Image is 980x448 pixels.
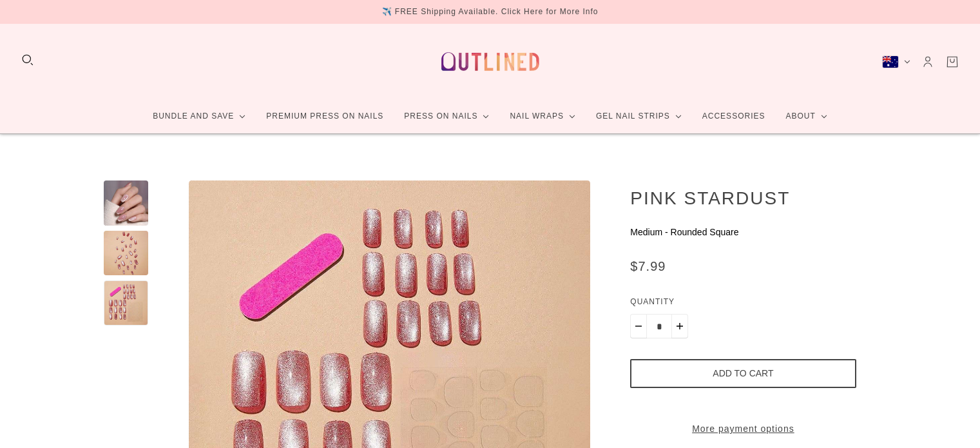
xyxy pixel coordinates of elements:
a: Gel Nail Strips [586,99,692,133]
div: ✈️ FREE Shipping Available. Click Here for More Info [382,5,599,19]
button: Search [21,53,35,67]
a: Premium Press On Nails [256,99,394,133]
a: Outlined [434,34,547,89]
a: Accessories [692,99,776,133]
a: Press On Nails [394,99,499,133]
button: Minus [630,314,647,338]
h1: Pink Stardust [630,187,856,209]
a: About [775,99,837,133]
a: More payment options [630,422,856,436]
p: Medium - Rounded Square [630,226,856,239]
label: Quantity [630,295,856,314]
a: Nail Wraps [499,99,586,133]
a: Account [921,55,935,69]
button: Add to cart [630,359,856,388]
a: Bundle and Save [142,99,256,133]
span: $7.99 [630,259,666,273]
button: Plus [671,314,688,338]
a: Cart [945,55,959,69]
button: Australia [882,55,910,68]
